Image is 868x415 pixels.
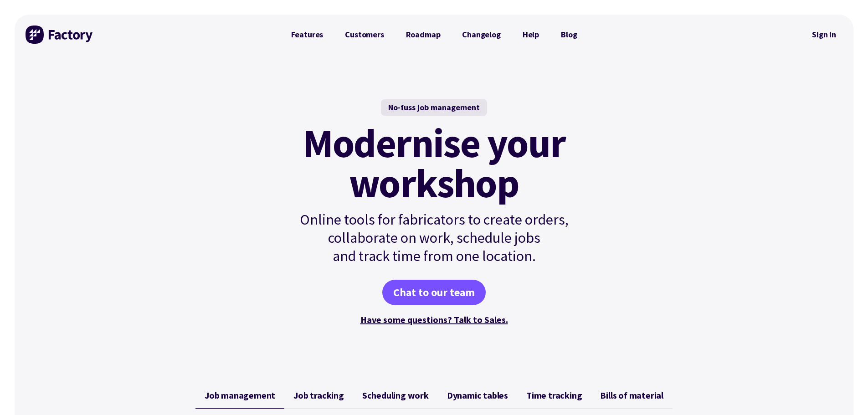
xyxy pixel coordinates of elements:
iframe: Chat Widget [822,371,868,415]
span: Job management [205,390,275,401]
nav: Primary Navigation [280,26,588,44]
img: Factory [26,26,94,44]
span: Bills of material [600,390,663,401]
mark: Modernise your workshop [303,123,565,203]
span: Scheduling work [362,390,429,401]
a: Help [512,26,550,44]
a: Blog [550,26,588,44]
a: Customers [334,26,395,44]
a: Chat to our team [382,280,486,305]
span: Time tracking [526,390,582,401]
span: Job tracking [293,390,344,401]
a: Features [280,26,334,44]
nav: Secondary Navigation [806,24,842,45]
a: Changelog [451,26,511,44]
a: Roadmap [395,26,452,44]
a: Have some questions? Talk to Sales. [360,314,508,325]
div: No-fuss job management [381,99,487,116]
span: Dynamic tables [447,390,508,401]
a: Sign in [806,24,842,45]
p: Online tools for fabricators to create orders, collaborate on work, schedule jobs and track time ... [280,210,588,265]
